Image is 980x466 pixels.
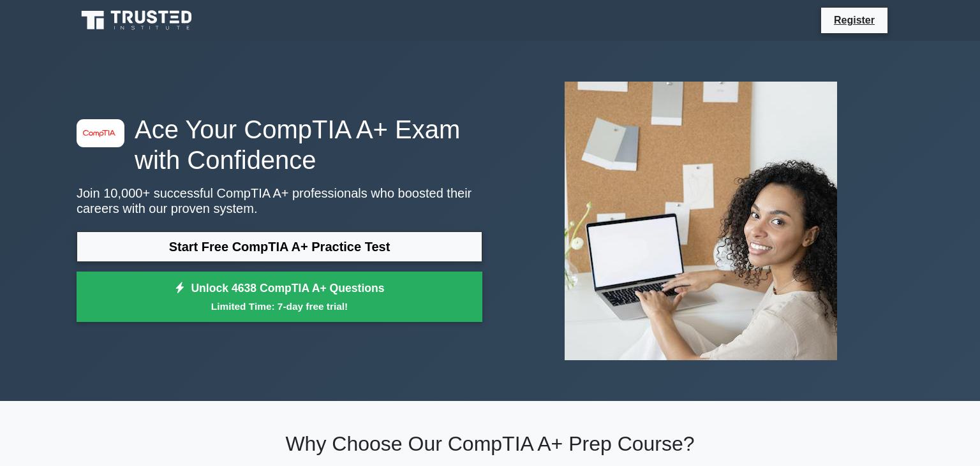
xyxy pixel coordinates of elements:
small: Limited Time: 7-day free trial! [93,299,466,314]
a: Unlock 4638 CompTIA A+ QuestionsLimited Time: 7-day free trial! [77,272,482,323]
a: Start Free CompTIA A+ Practice Test [77,231,482,262]
p: Join 10,000+ successful CompTIA A+ professionals who boosted their careers with our proven system. [77,186,482,216]
h1: Ace Your CompTIA A+ Exam with Confidence [77,114,482,175]
h2: Why Choose Our CompTIA A+ Prep Course? [77,432,903,456]
a: Register [826,12,882,28]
